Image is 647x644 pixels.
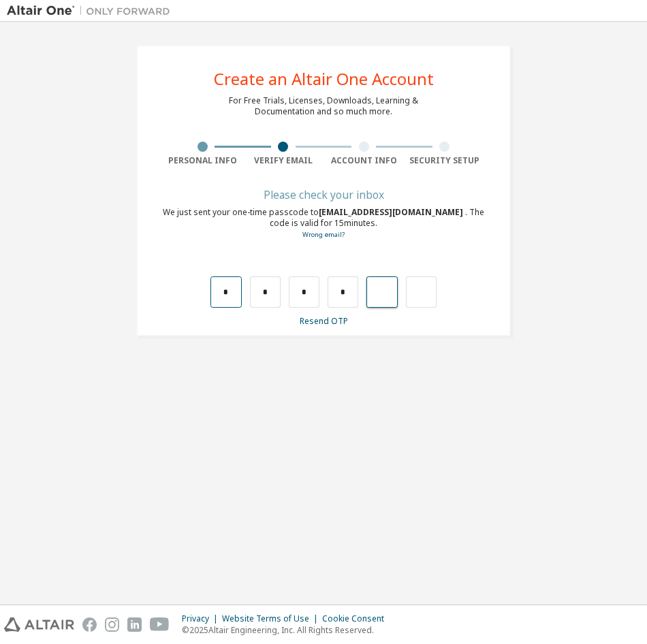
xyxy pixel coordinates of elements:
[182,613,222,624] div: Privacy
[229,95,418,117] div: For Free Trials, Licenses, Downloads, Learning & Documentation and so much more.
[182,624,392,636] p: © 2025 Altair Engineering, Inc. All Rights Reserved.
[82,617,97,632] img: facebook.svg
[105,617,119,632] img: instagram.svg
[4,617,74,632] img: altair_logo.svg
[127,617,142,632] img: linkedin.svg
[323,155,405,166] div: Account Info
[162,207,485,240] div: We just sent your one-time passcode to . The code is valid for 15 minutes.
[150,617,170,632] img: youtube.svg
[222,613,322,624] div: Website Terms of Use
[162,155,243,166] div: Personal Info
[7,4,177,18] img: Altair One
[405,155,486,166] div: Security Setup
[300,315,348,327] a: Resend OTP
[319,206,465,218] span: [EMAIL_ADDRESS][DOMAIN_NAME]
[302,230,345,239] a: Go back to the registration form
[322,613,392,624] div: Cookie Consent
[162,191,485,199] div: Please check your inbox
[243,155,324,166] div: Verify Email
[214,71,434,87] div: Create an Altair One Account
